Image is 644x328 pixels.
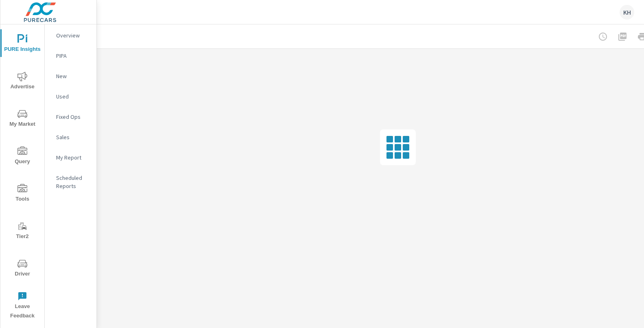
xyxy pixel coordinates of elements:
[620,5,634,20] div: KH
[3,221,42,241] span: Tier2
[3,109,42,129] span: My Market
[45,90,96,103] div: Used
[56,72,90,80] p: New
[45,70,96,82] div: New
[56,113,90,121] p: Fixed Ops
[45,131,96,143] div: Sales
[45,29,96,42] div: Overview
[45,111,96,123] div: Fixed Ops
[56,31,90,39] p: Overview
[3,72,42,92] span: Advertise
[3,259,42,279] span: Driver
[56,133,90,141] p: Sales
[3,147,42,166] span: Query
[56,52,90,60] p: PIPA
[56,153,90,162] p: My Report
[0,24,44,324] div: nav menu
[3,291,42,321] span: Leave Feedback
[45,172,96,192] div: Scheduled Reports
[3,34,42,54] span: PURE Insights
[56,92,90,101] p: Used
[56,174,90,190] p: Scheduled Reports
[3,184,42,204] span: Tools
[45,151,96,164] div: My Report
[45,50,96,62] div: PIPA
